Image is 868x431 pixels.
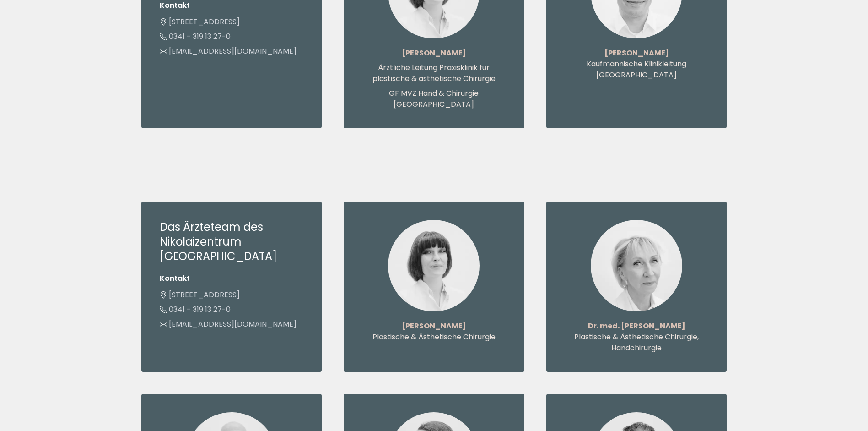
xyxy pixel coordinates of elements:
[160,46,297,56] a: [EMAIL_ADDRESS][DOMAIN_NAME]
[565,59,709,81] p: Kaufmännische Klinikleitung [GEOGRAPHIC_DATA]
[402,48,466,58] strong: [PERSON_NAME]
[160,220,304,264] h3: Das Ärzteteam des Nikolaizentrum [GEOGRAPHIC_DATA]
[591,220,682,311] img: Dr. med. Christiane Köpcke - Plastische & Ästhetische Chirurgie, Handchirurgie
[362,62,506,84] p: Ärztliche Leitung Praxisklinik für plastische & ästhetische Chirurgie
[160,273,304,284] li: Kontakt
[388,220,480,311] img: Olena Urbach - Plastische & Ästhetische Chirurgie
[160,31,231,42] a: 0341 - 319 13 27-0
[565,332,709,354] p: Plastische & Ästhetische Chirurgie, Handchirurgie
[604,48,669,58] strong: [PERSON_NAME]
[160,289,240,300] a: [STREET_ADDRESS]
[362,321,506,332] p: [PERSON_NAME]
[362,332,506,343] p: Plastische & Ästhetische Chirurgie
[588,321,685,331] strong: Dr. med. [PERSON_NAME]
[160,16,240,27] a: [STREET_ADDRESS]
[362,88,506,110] p: GF MVZ Hand & Chirurgie [GEOGRAPHIC_DATA]
[160,319,297,329] a: [EMAIL_ADDRESS][DOMAIN_NAME]
[160,304,231,315] a: 0341 - 319 13 27-0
